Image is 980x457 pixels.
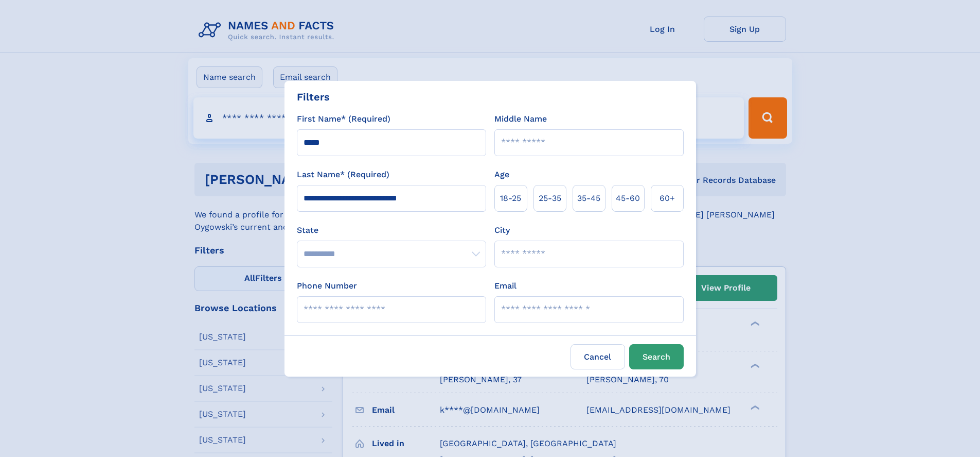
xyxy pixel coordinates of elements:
label: Phone Number [297,280,357,292]
label: State [297,224,486,236]
div: Filters [297,89,330,105]
label: Age [494,168,509,181]
label: Middle Name [494,113,547,125]
button: Search [629,344,684,369]
span: 60+ [660,192,675,205]
label: Cancel [571,344,625,369]
label: First Name* (Required) [297,113,390,125]
label: City [494,224,510,236]
span: 35‑45 [577,192,600,205]
span: 45‑60 [616,192,640,205]
span: 18‑25 [500,192,521,205]
label: Last Name* (Required) [297,168,389,181]
label: Email [494,280,516,292]
span: 25‑35 [539,192,561,205]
